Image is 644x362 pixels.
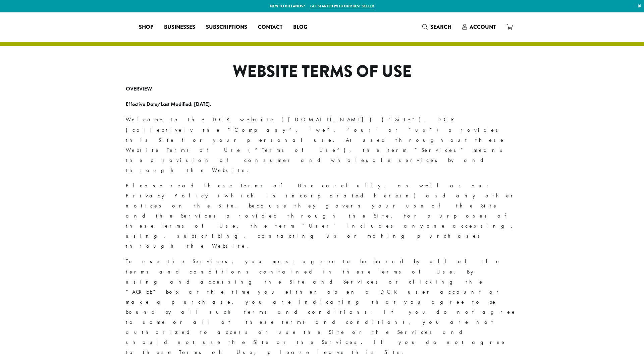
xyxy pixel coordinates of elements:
[126,62,518,81] h1: WEBSITE TERMS OF USE
[126,256,518,357] p: To use the Services, you must agree to be bound by all of the terms and conditions contained in t...
[126,101,211,108] strong: Effective Date/Last Modified: [DATE].
[417,21,457,33] a: Search
[139,23,153,32] span: Shop
[310,3,374,9] a: Get started with our best seller
[293,23,307,32] span: Blog
[470,23,496,31] span: Account
[133,22,159,33] a: Shop
[126,85,152,92] strong: OVERVIEW
[164,23,195,32] span: Businesses
[258,23,282,32] span: Contact
[126,115,518,175] p: Welcome to the DCR website ([DOMAIN_NAME]) (“Site”). DCR (collectively the “Company”, “we”, “our”...
[126,181,518,251] p: Please read these Terms of Use carefully, as well as our Privacy Policy (which is incorporated he...
[430,23,451,31] span: Search
[206,23,247,32] span: Subscriptions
